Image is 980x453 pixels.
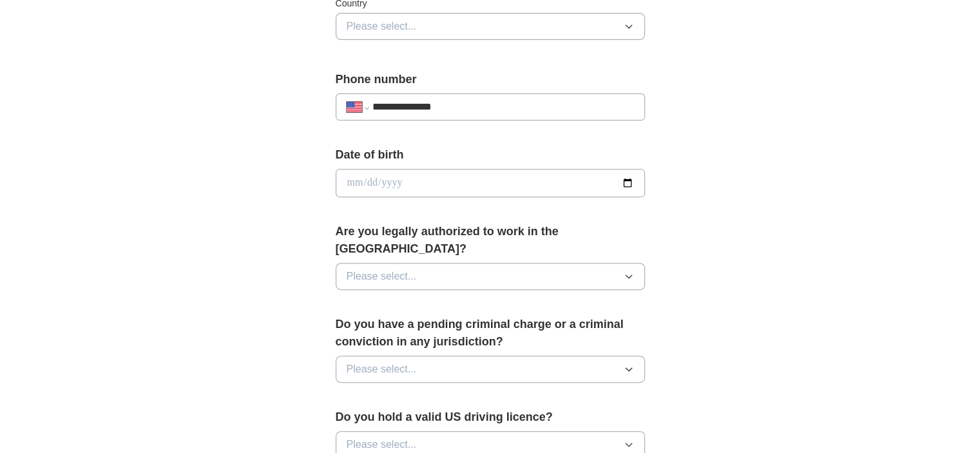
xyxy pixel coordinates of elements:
[336,409,645,426] label: Do you hold a valid US driving licence?
[347,19,417,34] span: Please select...
[347,437,417,452] span: Please select...
[336,223,645,258] label: Are you legally authorized to work in the [GEOGRAPHIC_DATA]?
[347,361,417,377] span: Please select...
[336,263,645,290] button: Please select...
[336,316,645,351] label: Do you have a pending criminal charge or a criminal conviction in any jurisdiction?
[336,356,645,383] button: Please select...
[347,269,417,284] span: Please select...
[336,71,645,88] label: Phone number
[336,146,645,164] label: Date of birth
[336,13,645,40] button: Please select...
